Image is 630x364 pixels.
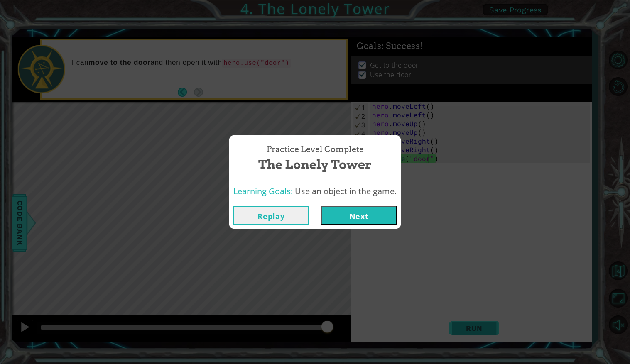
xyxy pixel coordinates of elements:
span: Use an object in the game. [295,186,397,197]
span: Learning Goals: [233,186,293,197]
button: Next [321,206,397,225]
button: Replay [233,206,309,225]
span: Practice Level Complete [267,144,364,156]
span: The Lonely Tower [258,156,372,173]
